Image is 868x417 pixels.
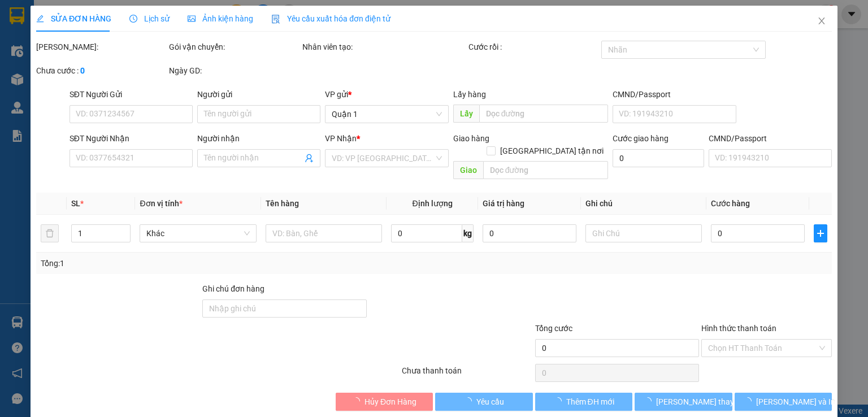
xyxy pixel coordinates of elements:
input: Ghi chú đơn hàng [202,299,366,318]
span: VP Nhận [325,134,357,143]
button: delete [41,224,59,242]
span: loading [553,397,566,405]
span: kg [462,224,474,242]
span: loading [744,397,756,405]
span: Giao hàng [453,134,489,143]
button: [PERSON_NAME] và In [735,393,832,411]
span: Cước hàng [711,199,750,208]
input: VD: Bàn, Ghế [266,224,382,242]
th: Ghi chú [581,193,706,215]
input: Dọc đường [479,105,608,123]
span: Yêu cầu xuất hóa đơn điện tử [271,14,390,23]
span: Khác [146,225,249,242]
input: Dọc đường [483,161,608,179]
div: Tổng: 1 [41,257,336,270]
span: Đơn vị tính [140,199,182,208]
span: plus [814,229,827,238]
span: [PERSON_NAME] và In [756,396,835,408]
div: CMND/Passport [613,88,736,101]
div: CMND/Passport [709,132,832,145]
span: Hủy Đơn Hàng [364,396,416,408]
div: [PERSON_NAME]: [36,41,167,53]
input: Ghi Chú [585,224,702,242]
span: user-add [305,154,314,163]
div: Người nhận [197,132,320,145]
span: Quận 1 [332,106,441,123]
span: [PERSON_NAME] thay đổi [656,396,747,408]
span: SỬA ĐƠN HÀNG [36,14,111,23]
label: Hình thức thanh toán [701,324,776,333]
div: SĐT Người Gửi [70,88,193,101]
span: picture [188,15,196,23]
span: SL [71,199,80,208]
div: Chưa cước : [36,64,167,77]
span: [GEOGRAPHIC_DATA] tận nơi [496,145,608,157]
span: Yêu cầu [476,396,504,408]
button: Hủy Đơn Hàng [336,393,433,411]
span: edit [36,15,44,23]
div: Cước rồi : [468,41,599,53]
button: plus [814,224,827,242]
span: Giá trị hàng [483,199,524,208]
span: close [817,16,826,25]
span: Lịch sử [129,14,170,23]
label: Cước giao hàng [613,134,669,143]
span: Thêm ĐH mới [566,396,614,408]
button: Close [806,6,837,37]
button: [PERSON_NAME] thay đổi [635,393,732,411]
img: icon [271,15,280,24]
span: Giao [453,161,483,179]
span: Ảnh kiện hàng [188,14,253,23]
span: clock-circle [129,15,137,23]
b: 0 [80,66,85,75]
span: loading [352,397,364,405]
span: Tên hàng [266,199,299,208]
div: Chưa thanh toán [401,364,533,384]
input: Cước giao hàng [613,149,704,167]
div: Người gửi [197,88,320,101]
span: Tổng cước [535,324,572,333]
span: loading [644,397,656,405]
span: Lấy [453,105,479,123]
div: Ngày GD: [169,64,300,77]
span: loading [464,397,476,405]
button: Yêu cầu [435,393,533,411]
span: Lấy hàng [453,90,485,99]
div: SĐT Người Nhận [70,132,193,145]
span: Định lượng [412,199,452,208]
div: Nhân viên tạo: [302,41,466,53]
div: Gói vận chuyển: [169,41,300,53]
button: Thêm ĐH mới [535,393,633,411]
label: Ghi chú đơn hàng [202,284,264,293]
div: VP gửi [325,88,448,101]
